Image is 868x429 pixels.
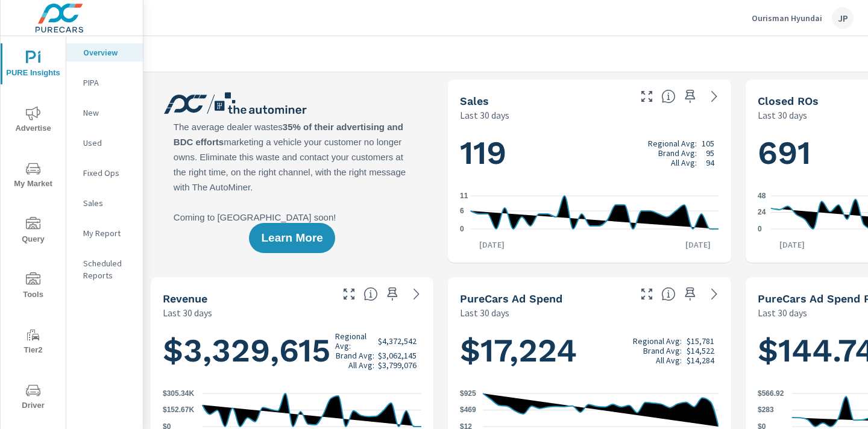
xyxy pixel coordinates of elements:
text: $283 [758,406,774,415]
button: Learn More [249,223,335,253]
span: Total sales revenue over the selected date range. [Source: This data is sourced from the dealer’s... [363,287,378,301]
p: Overview [83,46,133,58]
h1: $17,224 [460,330,719,371]
p: [DATE] [771,239,813,251]
p: Scheduled Reports [83,257,133,281]
a: See more details in report [407,284,426,304]
h1: 119 [460,133,719,174]
p: PIPA [83,77,133,89]
p: Last 30 days [758,305,807,320]
p: $3,799,076 [378,360,417,370]
p: 105 [702,139,714,148]
span: Save this to your personalized report [681,87,700,106]
text: $152.67K [163,406,194,415]
p: $4,372,542 [378,336,417,346]
button: Make Fullscreen [637,284,656,304]
span: Total cost of media for all PureCars channels for the selected dealership group over the selected... [661,287,676,301]
p: All Avg: [656,355,682,365]
p: Last 30 days [460,108,509,122]
p: Brand Avg: [658,148,697,158]
div: My Report [66,224,143,242]
p: Regional Avg: [633,336,682,346]
h5: Closed ROs [758,95,819,107]
p: 95 [706,148,714,158]
div: Overview [66,43,143,61]
div: Fixed Ops [66,164,143,182]
p: All Avg: [671,158,697,168]
span: PURE Insights [4,51,62,80]
p: Brand Avg: [336,351,374,360]
p: Regional Avg: [335,331,374,351]
text: 24 [758,208,766,217]
span: My Market [4,161,62,191]
p: Sales [83,197,133,209]
h1: $3,329,615 [163,330,421,371]
p: 94 [706,158,714,168]
text: $305.34K [163,389,194,398]
p: My Report [83,227,133,239]
p: Last 30 days [460,305,509,320]
p: Brand Avg: [643,346,682,355]
text: 48 [758,192,766,200]
div: New [66,104,143,122]
h5: Revenue [163,292,207,305]
p: All Avg: [348,360,374,370]
text: 0 [460,225,464,233]
span: Advertise [4,106,62,136]
text: $566.92 [758,389,784,398]
button: Make Fullscreen [637,87,656,106]
p: Used [83,137,133,149]
p: New [83,107,133,119]
p: Last 30 days [163,305,212,320]
span: Number of vehicles sold by the dealership over the selected date range. [Source: This data is sou... [661,89,676,104]
text: $925 [460,389,476,398]
div: JP [832,7,854,29]
p: Last 30 days [758,108,807,122]
button: Make Fullscreen [339,284,359,304]
h5: Sales [460,95,489,107]
span: Tier2 [4,328,62,357]
span: Save this to your personalized report [383,284,402,304]
h5: PureCars Ad Spend [460,292,562,305]
a: See more details in report [705,87,724,106]
span: Tools [4,272,62,302]
text: 6 [460,207,464,215]
p: [DATE] [471,239,513,251]
p: $15,781 [687,336,714,346]
span: Driver [4,383,62,413]
p: $14,522 [687,346,714,355]
span: Save this to your personalized report [681,284,700,304]
p: $14,284 [687,355,714,365]
text: 0 [758,225,762,233]
div: Used [66,134,143,152]
div: PIPA [66,74,143,92]
span: Query [4,217,62,246]
p: Ourisman Hyundai [752,13,822,23]
p: Regional Avg: [648,139,697,148]
div: Scheduled Reports [66,254,143,284]
p: Fixed Ops [83,167,133,179]
a: See more details in report [705,284,724,304]
p: [DATE] [677,239,719,251]
text: $469 [460,406,476,415]
span: Learn More [261,233,322,243]
p: $3,062,145 [378,351,417,360]
div: Sales [66,194,143,212]
text: 11 [460,192,468,200]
